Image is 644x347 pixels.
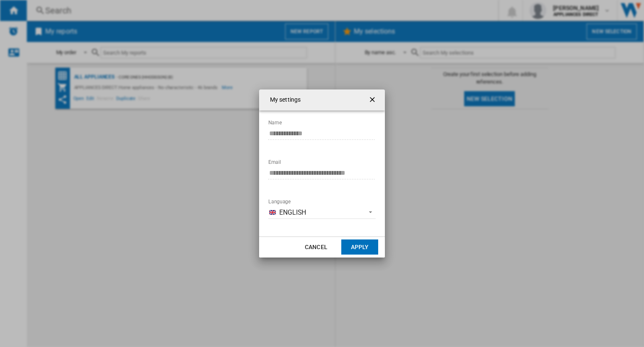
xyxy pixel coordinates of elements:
h4: My settings [266,96,301,104]
span: English [279,208,361,217]
button: getI18NText('BUTTONS.CLOSE_DIALOG') [365,92,382,108]
md-select: Language: English [268,206,376,219]
button: Apply [341,239,378,255]
ng-md-icon: getI18NText('BUTTONS.CLOSE_DIALOG') [368,95,378,105]
button: Cancel [298,239,335,255]
img: en_GB.png [269,210,276,215]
